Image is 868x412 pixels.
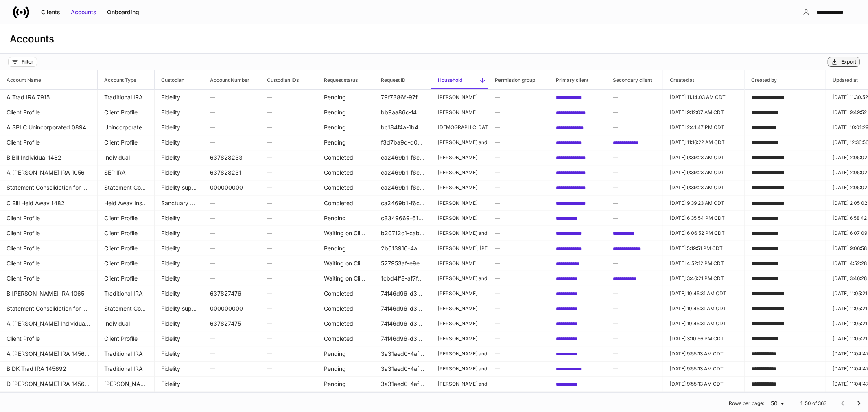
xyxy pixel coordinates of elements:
[606,241,663,256] td: bf1ba039-15f4-45d5-8b6f-267d3363eea2
[663,120,745,135] td: 2025-09-23T19:41:47.768Z
[374,362,431,377] td: 3a31aed0-4af0-4597-9006-4e40dd4e6dc8
[210,274,254,282] h6: —
[549,256,606,271] td: c33bc7f7-1b61-4e7c-a2b3-9317a007d185
[606,76,652,84] h6: Secondary client
[613,153,656,161] h6: —
[155,256,203,271] td: Fidelity
[670,260,738,266] p: [DATE] 4:52:12 PM CDT
[606,271,663,286] td: 3846a918-fae0-4e8a-81ed-3a000e7a5d0c
[155,70,203,89] span: Custodian
[663,70,744,89] span: Created at
[155,226,203,241] td: Fidelity
[98,120,155,135] td: Unincorporated Business
[98,226,155,241] td: Client Profile
[495,93,542,101] h6: —
[549,226,606,241] td: 7d660114-c0d8-4ab8-b6da-1fd44d9447d5
[549,90,606,105] td: 8d6810df-8168-4d51-8df7-f78e694a48ce
[203,286,260,301] td: 637827476
[155,271,203,286] td: Fidelity
[549,120,606,135] td: 0eee8589-33e5-4c0a-af77-399e06b27743
[98,150,155,165] td: Individual
[317,150,374,165] td: Completed
[155,76,184,84] h6: Custodian
[155,301,203,316] td: Fidelity supplemental forms
[22,59,33,65] div: Filter
[260,76,299,84] h6: Custodian IDs
[155,105,203,120] td: Fidelity
[663,90,745,105] td: 2025-09-24T16:14:03.706Z
[613,259,656,267] h6: —
[613,93,656,101] h6: —
[495,305,542,312] h6: —
[267,259,310,267] h6: —
[670,305,738,312] p: [DATE] 10:45:31 AM CDT
[98,210,155,226] td: Client Profile
[438,320,481,327] p: [PERSON_NAME]
[267,123,310,131] h6: —
[495,289,542,297] h6: —
[260,70,317,89] span: Custodian IDs
[663,362,745,377] td: 2025-09-24T14:55:13.134Z
[203,316,260,331] td: 637827475
[374,241,431,256] td: 2b613916-4aa8-4837-bad4-f3214662183f
[317,301,374,316] td: Completed
[267,153,310,161] h6: —
[317,286,374,301] td: Completed
[98,301,155,316] td: Statement Consolidation for Households
[317,256,374,271] td: Waiting on Client
[98,286,155,301] td: Traditional IRA
[670,199,738,206] p: [DATE] 9:39:23 AM CDT
[210,365,254,373] h6: —
[613,320,656,327] h6: —
[438,139,481,146] p: [PERSON_NAME] and [PERSON_NAME]
[210,214,254,222] h6: —
[495,335,542,342] h6: —
[155,195,203,211] td: Sanctuary Held Away
[606,70,663,89] span: Secondary client
[828,57,860,67] button: Export
[663,210,745,226] td: 2025-09-22T23:35:54.402Z
[374,301,431,316] td: 74f46d96-d356-4081-a86e-e90cf875d443
[549,362,606,377] td: 1b409ab0-89b9-4f51-9d18-557d8c6a1094
[374,90,431,105] td: 79f7386f-97fd-4f03-a2fa-c6dcdd7dcc29
[71,8,96,16] div: Accounts
[549,241,606,256] td: 7f49d447-7c61-4c99-8b03-7d5fd0b74b3c
[663,271,745,286] td: 2025-09-22T20:46:21.683Z
[851,395,867,412] button: Go to next page
[374,180,431,196] td: ca2469b1-f6c3-4365-8815-b40ab6401042
[267,214,310,222] h6: —
[98,331,155,346] td: Client Profile
[670,290,738,297] p: [DATE] 10:45:31 AM CDT
[549,271,606,286] td: 1ab0ed1f-a5ab-47ff-8b1b-d1834ee5e48e
[267,305,310,312] h6: —
[438,154,481,161] p: [PERSON_NAME]
[495,108,542,116] h6: —
[495,229,542,237] h6: —
[613,108,656,116] h6: —
[374,70,431,89] span: Request ID
[374,271,431,286] td: 1cbd4ff8-af7f-4e2b-89b6-4a1fc233b193
[317,90,374,105] td: Pending
[488,70,549,89] span: Permission group
[267,199,310,206] h6: —
[670,139,738,146] p: [DATE] 11:16:22 AM CDT
[663,165,745,180] td: 2025-09-23T14:39:23.028Z
[663,301,745,316] td: 2025-09-23T15:45:31.011Z
[438,351,481,357] p: [PERSON_NAME] and [PERSON_NAME]
[98,271,155,286] td: Client Profile
[267,274,310,282] h6: —
[613,214,656,222] h6: —
[549,150,606,165] td: 86c2e1a4-4d9d-4fec-aae4-331033b899bd
[613,335,656,342] h6: —
[663,226,745,241] td: 2025-09-22T23:06:52.732Z
[549,346,606,362] td: fc3e4adc-58f3-4e70-a637-9130c840a9d2
[374,165,431,180] td: ca2469b1-f6c3-4365-8815-b40ab6401042
[155,286,203,301] td: Fidelity
[549,70,606,89] span: Primary client
[317,271,374,286] td: Waiting on Client
[374,120,431,135] td: bc184f4a-1b42-4e54-887a-c54330283b83
[98,105,155,120] td: Client Profile
[374,226,431,241] td: b20712c1-cab0-4146-9221-c7c3e148fc60
[495,320,542,327] h6: —
[155,210,203,226] td: Fidelity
